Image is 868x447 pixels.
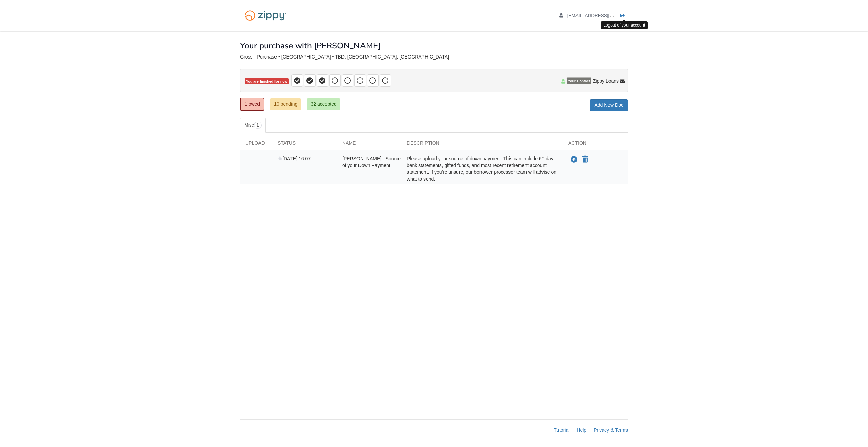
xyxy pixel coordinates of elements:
div: Name [337,139,402,150]
a: 10 pending [270,98,301,110]
img: Logo [240,7,291,24]
div: Action [563,139,628,150]
button: Declare Robert Cross - Source of your Down Payment not applicable [582,155,589,164]
a: Privacy & Terms [594,427,628,433]
span: [DATE] 16:07 [278,156,311,161]
span: [PERSON_NAME] - Source of your Down Payment [342,156,401,168]
span: 1 [254,122,262,129]
a: 1 owed [240,98,264,111]
a: Help [577,427,586,433]
a: Log out [620,13,628,20]
a: Add New Doc [590,99,628,111]
div: Status [272,139,337,150]
div: Cross - Purchase • [GEOGRAPHIC_DATA] • TBD, [GEOGRAPHIC_DATA], [GEOGRAPHIC_DATA] [240,54,628,60]
div: Description [402,139,563,150]
span: funnylemon55@gmail.com [567,13,645,18]
a: Tutorial [554,427,569,433]
span: You are finished for now [245,78,289,85]
span: Zippy Loans [593,78,619,84]
a: edit profile [559,13,645,20]
span: Your Contact [567,78,591,84]
div: Upload [240,139,272,150]
h1: Your purchase with [PERSON_NAME] [240,41,381,50]
button: Upload Robert Cross - Source of your Down Payment [570,155,578,164]
div: Please upload your source of down payment. This can include 60 day bank statements, gifted funds,... [402,155,563,182]
a: 32 accepted [307,98,340,110]
a: Misc [240,118,266,133]
div: Logout of your account [601,21,648,29]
